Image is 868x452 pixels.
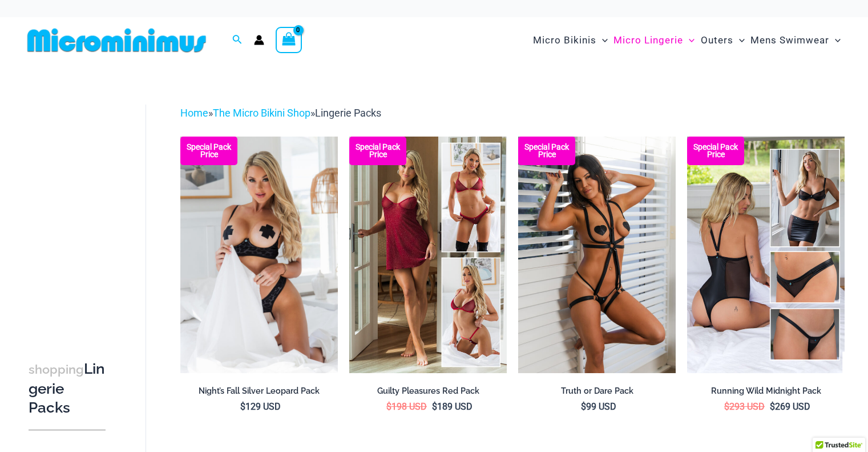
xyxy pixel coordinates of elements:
a: Truth or Dare Black 1905 Bodysuit 611 Micro 07 Truth or Dare Black 1905 Bodysuit 611 Micro 06Trut... [518,137,676,373]
img: Guilty Pleasures Red Collection Pack F [349,137,507,373]
a: Nights Fall Silver Leopard 1036 Bra 6046 Thong 09v2 Nights Fall Silver Leopard 1036 Bra 6046 Thon... [180,137,338,373]
h2: Night’s Fall Silver Leopard Pack [180,386,338,397]
img: MM SHOP LOGO FLAT [23,27,211,53]
a: Search icon link [232,33,243,47]
h2: Guilty Pleasures Red Pack [349,386,507,397]
a: Truth or Dare Pack [518,386,676,401]
a: Night’s Fall Silver Leopard Pack [180,386,338,401]
h2: Running Wild Midnight Pack [687,386,845,397]
a: Micro LingerieMenu ToggleMenu Toggle [611,23,697,58]
bdi: 198 USD [386,401,427,412]
a: All Styles (1) Running Wild Midnight 1052 Top 6512 Bottom 04Running Wild Midnight 1052 Top 6512 B... [687,137,845,373]
a: Running Wild Midnight Pack [687,386,845,401]
bdi: 189 USD [432,401,473,412]
nav: Site Navigation [528,21,845,59]
b: Special Pack Price [687,143,744,158]
bdi: 129 USD [240,401,281,412]
span: Menu Toggle [596,26,608,55]
a: Guilty Pleasures Red Pack [349,386,507,401]
b: Special Pack Price [518,143,575,158]
span: Menu Toggle [829,26,841,55]
a: Guilty Pleasures Red Collection Pack F Guilty Pleasures Red Collection Pack BGuilty Pleasures Red... [349,137,507,373]
span: $ [386,401,391,412]
span: Lingerie Packs [315,107,381,119]
span: Micro Lingerie [613,26,683,55]
img: All Styles (1) [687,137,845,373]
img: Truth or Dare Black 1905 Bodysuit 611 Micro 07 [518,137,676,373]
a: OutersMenu ToggleMenu Toggle [698,23,748,58]
span: $ [432,401,437,412]
a: Micro BikinisMenu ToggleMenu Toggle [530,23,611,58]
h3: Lingerie Packs [29,359,106,418]
span: Menu Toggle [683,26,695,55]
h2: Truth or Dare Pack [518,386,676,397]
span: $ [581,401,586,412]
bdi: 293 USD [724,401,765,412]
bdi: 99 USD [581,401,616,412]
span: $ [770,401,775,412]
span: shopping [29,362,84,377]
a: Account icon link [254,35,264,45]
span: Menu Toggle [733,26,745,55]
b: Special Pack Price [349,143,406,158]
a: The Micro Bikini Shop [213,107,310,119]
span: Outers [701,26,733,55]
iframe: TrustedSite Certified [29,95,131,324]
a: View Shopping Cart, empty [276,27,302,53]
span: Micro Bikinis [533,26,596,55]
bdi: 269 USD [770,401,810,412]
span: $ [724,401,729,412]
a: Home [180,107,208,119]
b: Special Pack Price [180,143,237,158]
span: Mens Swimwear [750,26,829,55]
span: $ [240,401,245,412]
span: » » [180,107,381,119]
img: Nights Fall Silver Leopard 1036 Bra 6046 Thong 09v2 [180,137,338,373]
a: Mens SwimwearMenu ToggleMenu Toggle [748,23,843,58]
